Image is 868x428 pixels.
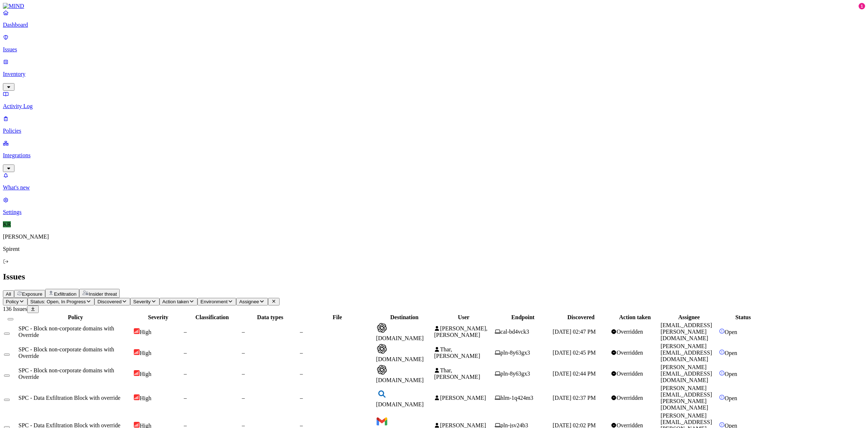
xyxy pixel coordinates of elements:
a: MIND [3,3,865,9]
span: [DOMAIN_NAME] [376,377,424,383]
h2: Issues [3,272,865,282]
span: High [140,371,151,377]
p: Spirent [3,246,865,252]
span: Overridden [617,350,643,356]
button: Select row [4,354,10,356]
div: Data types [242,314,299,321]
div: Status [719,314,767,321]
img: chatgpt.com favicon [376,322,388,334]
span: – [300,371,303,377]
a: Policies [3,115,865,134]
span: – [300,395,303,401]
span: SPC - Block non-corporate domains with Override [18,325,114,338]
p: Policies [3,128,865,134]
span: Thar, [PERSON_NAME] [434,367,480,380]
img: MIND [3,3,24,9]
span: Open [725,371,737,377]
div: File [300,314,375,321]
span: Overridden [617,329,643,335]
span: – [184,395,187,401]
span: Open [725,350,737,356]
span: Action taken [162,299,189,304]
span: High [140,329,151,335]
div: Classification [184,314,241,321]
a: Dashboard [3,9,865,28]
span: All [6,291,11,297]
img: status-open [719,422,725,428]
img: severity-high [134,422,140,428]
span: [DOMAIN_NAME] [376,401,424,407]
span: Status: Open, In Progress [30,299,86,304]
img: status-open [719,394,725,400]
span: – [184,350,187,356]
span: Open [725,329,737,335]
div: Assignee [661,314,718,321]
a: Issues [3,34,865,53]
a: Integrations [3,140,865,171]
span: cal-bd4vck3 [501,329,529,335]
img: www.bing.com favicon [376,388,388,400]
span: – [184,329,187,335]
img: status-open [719,328,725,334]
span: Overridden [617,371,643,377]
span: Open [725,395,737,401]
span: [PERSON_NAME] [440,395,486,401]
span: – [242,371,245,377]
span: [PERSON_NAME][EMAIL_ADDRESS][PERSON_NAME][DOMAIN_NAME] [661,385,712,411]
span: High [140,350,151,356]
span: Assignee [239,299,259,304]
span: [DOMAIN_NAME] [376,356,424,362]
button: Select row [4,333,10,335]
span: Overridden [617,395,643,401]
span: Discovered [97,299,122,304]
span: – [242,350,245,356]
img: chatgpt.com favicon [376,343,388,355]
p: [PERSON_NAME] [3,234,865,240]
img: status-open [719,349,725,355]
button: Select row [4,399,10,401]
span: [DATE] 02:37 PM [553,395,596,401]
span: – [300,329,303,335]
span: Insider threat [89,291,117,297]
button: Select all [8,318,13,320]
img: chatgpt.com favicon [376,364,388,376]
a: Settings [3,197,865,215]
img: severity-high [134,370,140,376]
img: severity-high [134,349,140,355]
span: [PERSON_NAME], [PERSON_NAME] [434,325,487,338]
span: Thar, [PERSON_NAME] [434,346,480,359]
span: [DATE] 02:44 PM [553,371,596,377]
img: severity-high [134,328,140,334]
div: 1 [859,3,865,9]
span: Exposure [22,291,42,297]
div: User [434,314,493,321]
span: [EMAIL_ADDRESS][PERSON_NAME][DOMAIN_NAME] [661,322,712,341]
p: Settings [3,209,865,215]
span: SPC - Block non-corporate domains with Override [18,367,114,380]
img: status-open [719,370,725,376]
span: – [242,395,245,401]
span: High [140,395,151,401]
span: [DATE] 02:45 PM [553,350,596,356]
div: Severity [134,314,182,321]
div: Action taken [611,314,659,321]
a: What's new [3,172,865,191]
a: Activity Log [3,91,865,110]
span: SPC - Data Exfiltration Block with override [18,395,120,401]
span: pln-8y63gx3 [501,371,530,377]
span: [PERSON_NAME][EMAIL_ADDRESS][DOMAIN_NAME] [661,364,712,383]
span: pln-8y63gx3 [501,350,530,356]
span: Severity [133,299,150,304]
span: – [242,329,245,335]
div: Policy [18,314,132,321]
p: What's new [3,184,865,191]
p: Issues [3,46,865,53]
span: 136 Issues [3,306,27,312]
span: KR [3,221,11,227]
span: – [300,350,303,356]
div: Endpoint [495,314,552,321]
div: Destination [376,314,433,321]
p: Inventory [3,71,865,77]
span: Exfiltration [54,291,76,297]
span: hlm-1q424m3 [501,395,533,401]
